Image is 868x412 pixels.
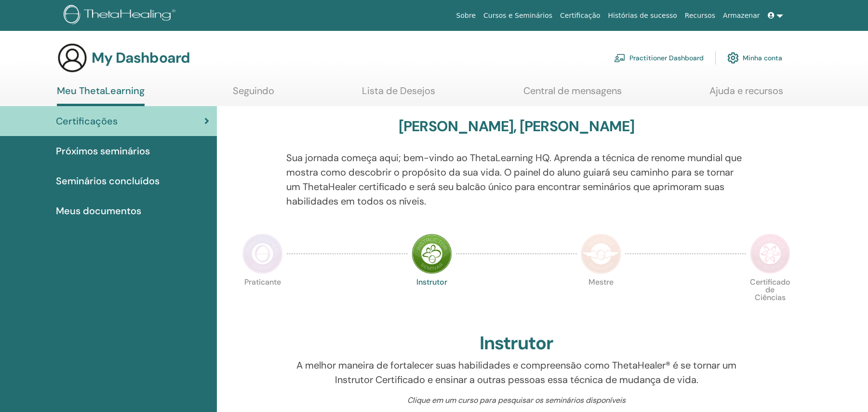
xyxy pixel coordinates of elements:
[581,233,621,274] img: Master
[286,151,747,208] p: Sua jornada começa aqui; bem-vindo ao ThetaLearning HQ. Aprenda a técnica de renome mundial que m...
[362,85,435,104] a: Lista de Desejos
[92,49,190,67] h3: My Dashboard
[719,7,763,25] a: Armazenar
[604,7,681,25] a: Histórias de sucesso
[56,114,118,128] span: Certificações
[453,7,480,25] a: Sobre
[480,332,553,355] h2: Instrutor
[412,233,452,274] img: Instructor
[286,358,747,387] p: A melhor maneira de fortalecer suas habilidades e compreensão como ThetaHealer® é se tornar um In...
[412,278,452,319] p: Instrutor
[614,47,704,69] a: Practitioner Dashboard
[242,233,283,274] img: Practitioner
[242,278,283,319] p: Praticante
[727,50,739,66] img: cog.svg
[556,7,604,25] a: Certificação
[399,118,635,135] h3: [PERSON_NAME], [PERSON_NAME]
[56,144,150,158] span: Próximos seminários
[727,47,782,69] a: Minha conta
[581,278,621,319] p: Mestre
[750,233,790,274] img: Certificate of Science
[750,278,790,319] p: Certificado de Ciências
[56,204,141,218] span: Meus documentos
[64,5,179,27] img: logo.png
[233,85,274,104] a: Seguindo
[286,395,747,406] p: Clique em um curso para pesquisar os seminários disponíveis
[480,7,556,25] a: Cursos e Seminários
[614,54,626,62] img: chalkboard-teacher.svg
[56,174,160,188] span: Seminários concluídos
[709,85,783,104] a: Ajuda e recursos
[681,7,719,25] a: Recursos
[57,42,88,73] img: generic-user-icon.jpg
[57,85,145,106] a: Meu ThetaLearning
[523,85,622,104] a: Central de mensagens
